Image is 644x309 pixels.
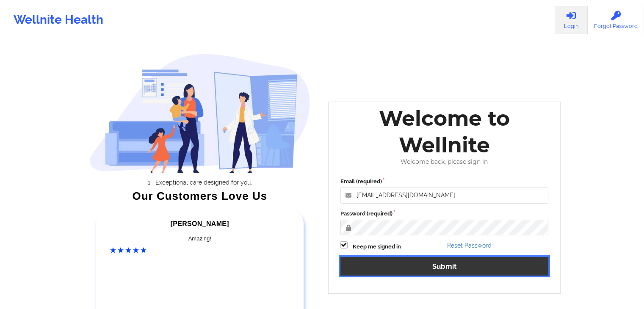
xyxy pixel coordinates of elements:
[97,179,310,186] li: Exceptional care designed for you.
[89,192,310,200] div: Our Customers Love Us
[340,257,549,275] button: Submit
[171,220,229,227] span: [PERSON_NAME]
[334,158,555,166] div: Welcome back, please sign in
[340,188,549,204] input: Email address
[447,242,492,249] a: Reset Password
[353,243,401,251] label: Keep me signed in
[334,105,555,158] div: Welcome to Wellnite
[555,6,588,34] a: Login
[110,235,290,243] div: Amazing!
[340,210,549,218] label: Password (required)
[340,177,549,186] label: Email (required)
[89,53,310,173] img: wellnite-auth-hero_200.c722682e.png
[588,6,644,34] a: Forgot Password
